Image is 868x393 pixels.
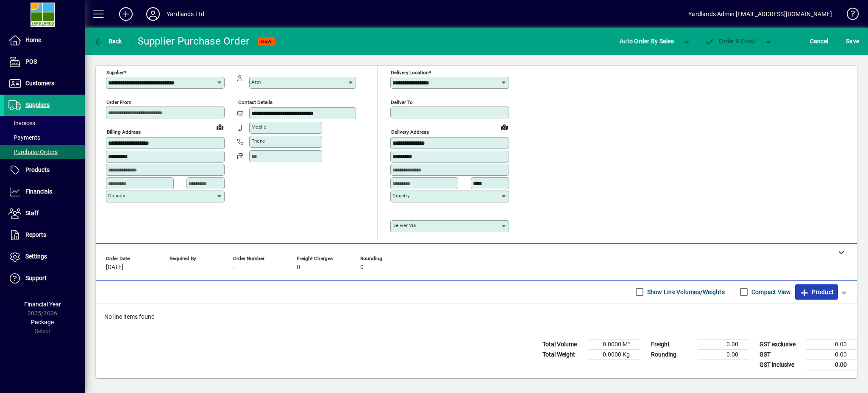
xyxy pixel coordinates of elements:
a: Staff [4,203,85,224]
label: Show Line Volumes/Weights [645,288,725,296]
td: Total Weight [538,349,589,359]
a: Payments [4,130,85,145]
a: Reports [4,225,85,246]
td: 0.00 [806,359,857,370]
td: Freight [647,339,698,349]
span: [DATE] [106,264,123,271]
span: Customers [25,80,54,87]
a: Customers [4,73,85,94]
td: 0.0000 Kg [589,349,640,359]
div: Yardlands Admin [EMAIL_ADDRESS][DOMAIN_NAME] [688,7,832,21]
mat-label: Delivery Location [391,70,428,76]
button: Add [112,6,139,22]
button: Product [795,284,838,300]
span: 0 [360,264,364,271]
button: Back [92,34,124,49]
a: Support [4,268,85,289]
button: Save [844,34,861,49]
td: 0.00 [806,349,857,359]
span: POS [25,58,37,65]
span: Financials [25,188,52,195]
td: Total Volume [538,339,589,349]
span: Product [799,285,834,299]
a: Purchase Orders [4,145,85,159]
td: Rounding [647,349,698,359]
div: Yardlands Ltd [167,7,204,21]
span: Order & Email [704,38,756,45]
button: Cancel [808,34,831,49]
span: Payments [8,134,40,141]
span: Support [25,275,47,281]
span: Back [94,38,122,45]
a: Settings [4,246,85,267]
span: S [846,38,849,45]
td: GST exclusive [755,339,806,349]
a: Home [4,30,85,51]
span: Package [31,319,54,326]
td: GST [755,349,806,359]
mat-label: Deliver via [392,222,416,228]
span: NEW [261,39,272,44]
a: View on map [213,120,227,134]
span: Reports [25,231,46,238]
span: Invoices [8,120,35,126]
mat-label: Deliver To [391,99,413,105]
mat-label: Order from [106,99,131,105]
a: Knowledge Base [840,2,857,29]
span: - [233,264,235,271]
td: 0.0000 M³ [589,339,640,349]
span: - [170,264,171,271]
button: Auto Order By Sales [615,34,678,49]
td: GST inclusive [755,359,806,370]
button: Profile [139,6,167,22]
span: Suppliers [25,101,50,108]
td: 0.00 [698,339,748,349]
span: Purchase Orders [8,149,58,155]
div: Supplier Purchase Order [138,34,250,48]
span: Home [25,36,41,43]
div: No line items found [96,304,857,330]
span: Settings [25,253,47,260]
span: Financial Year [24,301,61,308]
span: 0 [297,264,300,271]
a: Products [4,160,85,181]
mat-label: Phone [251,138,265,144]
span: Cancel [810,34,829,48]
mat-label: Attn [251,79,261,85]
mat-label: Mobile [251,124,266,130]
span: Staff [25,210,39,216]
app-page-header-button: Back [85,34,131,49]
span: Products [25,166,50,173]
mat-label: Country [392,193,409,199]
mat-label: Supplier [106,70,124,76]
span: Auto Order By Sales [620,34,674,48]
a: POS [4,51,85,73]
td: 0.00 [698,349,748,359]
span: ave [846,34,859,48]
button: Order & Email [700,34,760,49]
label: Compact View [750,288,791,296]
a: Invoices [4,116,85,130]
td: 0.00 [806,339,857,349]
a: View on map [498,120,511,134]
mat-label: Country [108,193,125,199]
a: Financials [4,181,85,202]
